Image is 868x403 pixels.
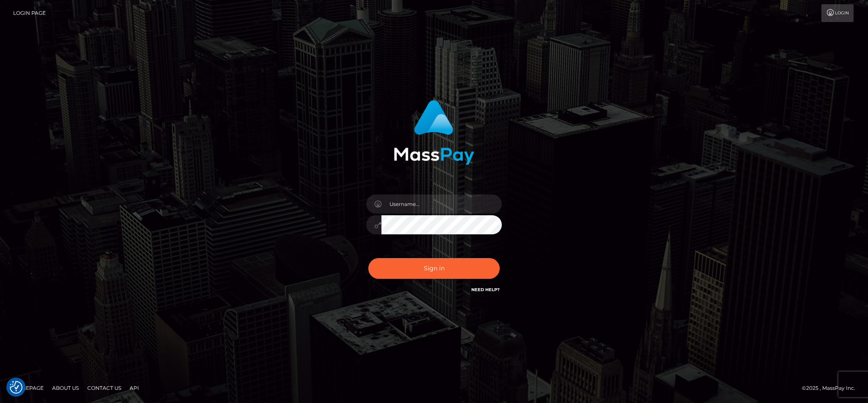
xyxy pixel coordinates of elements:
[821,4,854,22] a: Login
[10,381,22,394] button: Consent Preferences
[394,100,474,165] img: MassPay Login
[126,381,142,395] a: API
[802,384,862,393] div: © 2025 , MassPay Inc.
[368,258,500,279] button: Sign in
[10,381,22,394] img: Revisit consent button
[49,381,82,395] a: About Us
[13,4,46,22] a: Login Page
[9,381,47,395] a: Homepage
[84,381,125,395] a: Contact Us
[381,195,502,214] input: Username...
[471,287,500,292] a: Need Help?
